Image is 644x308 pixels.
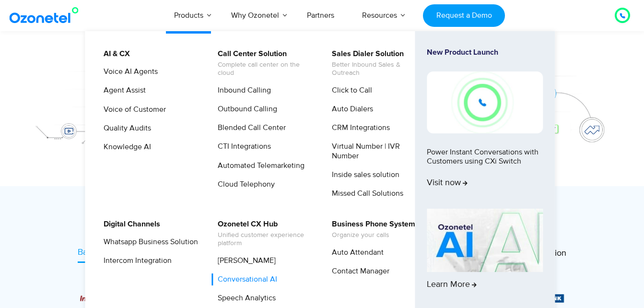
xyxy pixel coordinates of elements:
a: Business Phone SystemOrganize your calls [326,218,417,241]
a: Sales Dialer SolutionBetter Inbound Sales & Outreach [326,48,428,79]
a: Knowledge AI [97,141,152,153]
a: Voice of Customer [97,104,167,116]
a: Auto Attendant [326,247,385,259]
a: Ozonetel CX HubUnified customer experience platform [211,218,314,249]
img: Picture10.png [80,296,128,301]
a: Voice AI Agents [97,66,159,78]
a: Click to Call [326,84,374,96]
a: CTI Integrations [211,141,272,153]
span: Complete call center on the cloud [218,61,312,77]
a: New Product LaunchPower Instant Conversations with Customers using CXi SwitchVisit now [427,48,543,205]
div: 3 / 6 [80,292,128,304]
span: Learn More [427,280,477,290]
img: AI [427,209,543,272]
a: Call Center SolutionComplete call center on the cloud [211,48,314,79]
span: Visit now [427,178,468,189]
span: Unified customer experience platform [218,231,312,248]
a: AI & CX [97,48,131,60]
a: Intercom Integration [97,255,173,267]
a: Speech Analytics [211,292,277,304]
a: Whatsapp Business Solution [97,236,199,248]
a: Quality Audits [97,122,152,134]
span: Organize your calls [332,231,415,239]
a: Agent Assist [97,84,147,96]
span: Better Inbound Sales & Outreach [332,61,426,77]
a: Conversational AI [211,273,279,285]
a: Bank & Insurance [78,246,143,263]
a: [PERSON_NAME] [211,255,277,267]
a: Contact Manager [326,265,391,277]
a: Request a Demo [423,4,505,27]
a: Automated Telemarketing [211,160,306,172]
span: Bank & Insurance [78,247,143,258]
a: Auto Dialers [326,103,375,115]
a: Inside sales solution [326,169,401,181]
a: Blended Call Center [211,122,287,134]
a: Outbound Calling [211,103,279,115]
img: New-Project-17.png [427,71,543,133]
div: Trusted CX Partner for 3,500+ Global Brands [27,210,617,227]
a: Learn More [427,209,543,307]
a: Digital Channels [97,218,162,230]
a: Cloud Telephony [211,178,276,190]
a: Virtual Number | IVR Number [326,141,428,162]
a: Missed Call Solutions [326,188,405,200]
a: CRM Integrations [326,122,391,134]
a: Inbound Calling [211,84,272,96]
